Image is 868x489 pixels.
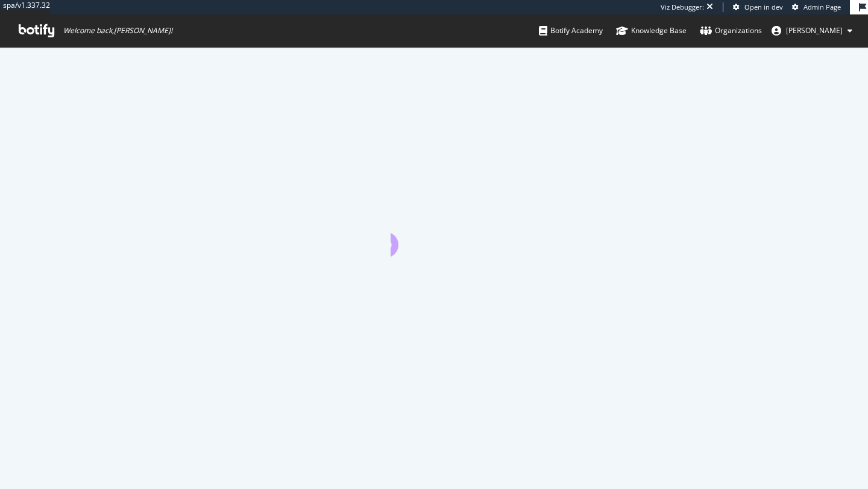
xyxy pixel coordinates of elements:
div: Botify Academy [539,25,603,37]
a: Open in dev [733,2,783,12]
a: Botify Academy [539,14,603,47]
a: Organizations [700,14,762,47]
a: Knowledge Base [616,14,687,47]
div: Organizations [700,25,762,37]
div: Knowledge Base [616,25,687,37]
a: Admin Page [792,2,841,12]
div: Viz Debugger: [661,2,704,12]
span: Welcome back, [PERSON_NAME] ! [63,26,172,36]
button: [PERSON_NAME] [762,21,862,40]
span: josselin [786,25,843,36]
span: Open in dev [744,2,783,11]
span: Admin Page [804,2,841,11]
